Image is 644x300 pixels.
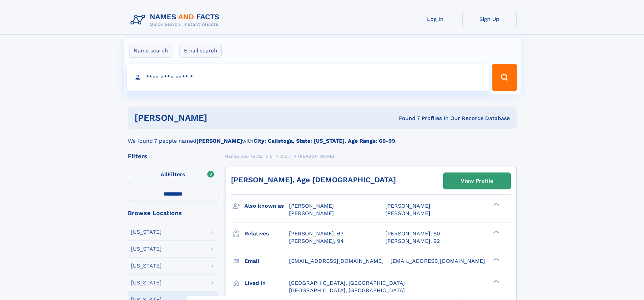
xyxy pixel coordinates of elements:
[289,203,334,209] span: [PERSON_NAME]
[131,280,162,285] div: [US_STATE]
[385,230,440,237] a: [PERSON_NAME], 60
[280,152,290,160] a: Clair
[492,257,500,261] div: ❯
[128,167,218,183] label: Filters
[408,11,462,27] a: Log In
[385,210,430,216] span: [PERSON_NAME]
[289,280,405,286] span: [GEOGRAPHIC_DATA], [GEOGRAPHIC_DATA]
[135,114,303,122] h1: [PERSON_NAME]
[492,279,500,283] div: ❯
[244,228,289,239] h3: Relatives
[254,138,395,144] b: City: Calistoga, State: [US_STATE], Age Range: 60-99
[128,153,218,159] div: Filters
[127,64,489,91] input: search input
[270,152,273,160] a: C
[492,230,500,234] div: ❯
[289,287,405,294] span: [GEOGRAPHIC_DATA], [GEOGRAPHIC_DATA]
[385,237,440,245] a: [PERSON_NAME], 92
[244,277,289,289] h3: Lived in
[444,173,510,189] a: View Profile
[180,44,222,58] label: Email search
[461,173,493,189] div: View Profile
[303,115,510,122] div: Found 7 Profiles In Our Records Database
[131,263,162,269] div: [US_STATE]
[462,11,517,27] a: Sign Up
[289,237,344,245] a: [PERSON_NAME], 94
[128,210,218,216] div: Browse Locations
[244,200,289,212] h3: Also known as
[492,64,517,91] button: Search Button
[244,255,289,267] h3: Email
[128,129,517,145] div: We found 7 people named with .
[270,154,273,159] span: C
[129,44,172,58] label: Name search
[289,258,384,264] span: [EMAIL_ADDRESS][DOMAIN_NAME]
[280,154,290,159] span: Clair
[390,258,485,264] span: [EMAIL_ADDRESS][DOMAIN_NAME]
[128,11,225,29] img: Logo Names and Facts
[225,152,262,160] a: Names and Facts
[289,230,343,237] a: [PERSON_NAME], 63
[131,246,162,252] div: [US_STATE]
[131,229,162,235] div: [US_STATE]
[298,154,334,159] span: [PERSON_NAME]
[289,210,334,216] span: [PERSON_NAME]
[196,138,242,144] b: [PERSON_NAME]
[385,203,430,209] span: [PERSON_NAME]
[161,171,168,178] span: All
[231,176,396,184] a: [PERSON_NAME], Age [DEMOGRAPHIC_DATA]
[492,202,500,207] div: ❯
